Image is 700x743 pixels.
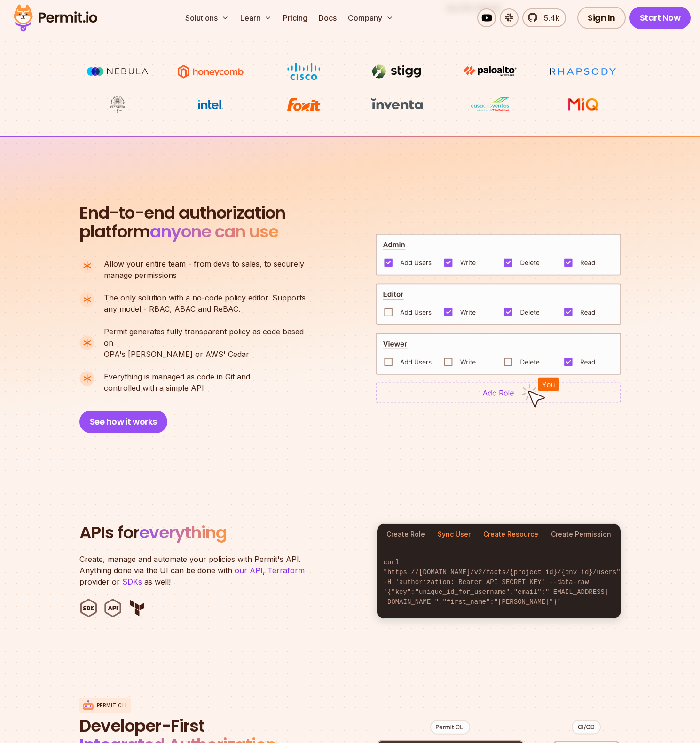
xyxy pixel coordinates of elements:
[79,523,365,542] h2: APIs for
[104,292,306,303] span: The only solution with a no-code policy editor. Supports
[455,63,525,79] img: paloalto
[522,8,566,27] a: 5.4k
[104,258,304,281] p: manage permissions
[438,524,471,545] button: Sync User
[150,220,278,244] span: anyone can use
[175,95,246,113] img: Intel
[82,63,153,80] img: Nebula
[79,717,305,735] span: Developer-First
[104,258,304,269] span: Allow your entire team - from devs to sales, to securely
[181,8,233,27] button: Solutions
[79,411,167,433] button: See how it works
[9,2,102,34] img: Permit logo
[104,326,314,348] span: Permit generates fully transparent policy as code based on
[139,521,227,545] span: everything
[344,8,397,27] button: Company
[79,553,315,587] p: Create, manage and automate your policies with Permit's API. Anything done via the UI can be done...
[386,524,425,545] button: Create Role
[267,566,305,575] a: Terraform
[377,550,621,615] code: curl "https://[DOMAIN_NAME]/v2/facts/{project_id}/{env_id}/users" -H 'authorization: Bearer API_S...
[483,524,538,545] button: Create Resource
[175,63,246,80] img: Honeycomb
[548,63,618,80] img: Rhapsody Health
[97,702,127,709] p: Permit CLI
[104,371,250,394] p: controlled with a simple API
[268,95,339,113] img: Foxit
[236,8,275,27] button: Learn
[235,566,263,575] a: our API
[577,7,626,29] a: Sign In
[82,95,153,113] img: Maricopa County Recorder\'s Office
[362,63,432,80] img: Stigg
[551,96,614,112] img: MIQ
[104,371,250,382] span: Everything is managed as code in Git and
[455,95,525,113] img: Casa dos Ventos
[629,7,691,29] a: Start Now
[315,8,340,27] a: Docs
[538,12,559,24] span: 5.4k
[104,326,314,360] p: OPA's [PERSON_NAME] or AWS' Cedar
[268,63,339,80] img: Cisco
[551,524,611,545] button: Create Permission
[104,292,306,315] p: any model - RBAC, ABAC and ReBAC.
[79,204,285,222] span: End-to-end authorization
[122,577,142,586] a: SDKs
[362,95,432,112] img: inventa
[79,204,285,241] h2: platform
[279,8,311,27] a: Pricing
